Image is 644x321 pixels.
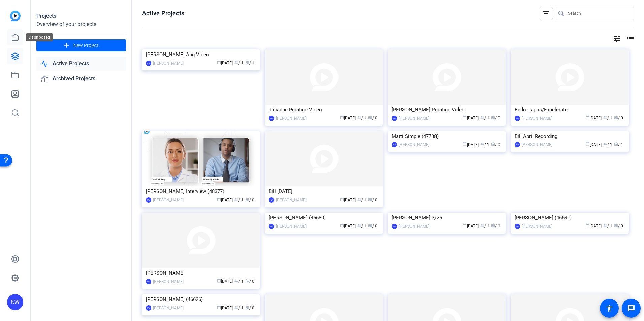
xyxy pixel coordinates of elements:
span: [DATE] [463,116,479,120]
span: calendar_today [217,197,221,201]
span: / 0 [614,116,623,120]
span: / 0 [368,224,377,228]
div: Bill April Recording [515,131,625,141]
span: radio [614,142,618,146]
span: [DATE] [586,142,602,147]
span: calendar_today [463,115,467,119]
div: KW [146,279,151,284]
span: New Project [73,42,99,49]
span: calendar_today [463,142,467,146]
div: Endo Captis/Excelerate [515,105,625,115]
mat-icon: add [62,41,71,50]
input: Search [568,9,629,17]
span: / 0 [245,306,254,310]
div: Overview of your projects [36,20,126,28]
div: KW [392,142,397,147]
span: calendar_today [586,142,590,146]
span: calendar_today [340,197,344,201]
span: / 0 [491,116,500,120]
div: [PERSON_NAME] [522,115,552,122]
span: [DATE] [340,116,356,120]
span: calendar_today [217,305,221,309]
span: calendar_today [463,223,467,227]
span: [DATE] [586,224,602,228]
span: radio [368,115,372,119]
div: Matti Simple (47738) [392,131,502,141]
span: radio [368,223,372,227]
div: KW [146,197,151,203]
div: KW [269,224,274,229]
span: group [234,279,238,283]
span: [DATE] [217,306,233,310]
div: [PERSON_NAME] [276,115,307,122]
span: / 0 [245,279,254,284]
div: [PERSON_NAME] [153,278,184,285]
mat-icon: list [626,35,634,43]
a: Active Projects [36,57,126,71]
div: [PERSON_NAME] [276,223,307,230]
span: group [603,223,607,227]
div: KW [146,305,151,311]
span: / 1 [234,279,244,284]
span: / 1 [234,306,244,310]
span: [DATE] [463,142,479,147]
div: KW [515,116,520,121]
span: / 1 [245,61,254,65]
div: [PERSON_NAME] (46680) [269,213,379,223]
div: [PERSON_NAME] [153,60,184,67]
span: group [357,223,361,227]
div: KW [269,116,274,121]
div: [PERSON_NAME] 3/26 [392,213,502,223]
span: group [603,142,607,146]
div: KW [146,61,151,66]
span: / 1 [357,198,366,202]
span: group [234,305,238,309]
div: [PERSON_NAME] Practice Video [392,105,502,115]
img: blue-gradient.svg [10,11,21,21]
h1: Active Projects [142,9,184,17]
div: KW [269,197,274,203]
span: calendar_today [340,115,344,119]
a: Archived Projects [36,72,126,86]
div: KW [392,116,397,121]
span: radio [491,142,495,146]
span: radio [614,115,618,119]
span: / 1 [480,224,489,228]
div: [PERSON_NAME] [522,141,552,148]
span: radio [245,279,249,283]
span: radio [245,197,249,201]
span: radio [245,305,249,309]
div: [PERSON_NAME] [153,197,184,203]
span: / 1 [234,61,244,65]
span: [DATE] [586,116,602,120]
span: / 1 [234,198,244,202]
span: [DATE] [340,224,356,228]
mat-icon: tune [613,35,621,43]
span: radio [245,60,249,64]
span: [DATE] [217,198,233,202]
div: KW [7,294,23,310]
span: group [480,142,484,146]
span: / 0 [245,198,254,202]
span: radio [491,115,495,119]
span: [DATE] [217,61,233,65]
span: group [480,223,484,227]
span: / 1 [480,142,489,147]
span: group [357,115,361,119]
div: Projects [36,12,126,20]
div: [PERSON_NAME] [276,197,307,203]
div: Bill [DATE] [269,186,379,197]
div: [PERSON_NAME] [146,268,256,278]
div: [PERSON_NAME] (46626) [146,294,256,305]
div: [PERSON_NAME] [399,115,429,122]
div: [PERSON_NAME] Interview (48377) [146,186,256,197]
mat-icon: accessibility [605,304,613,312]
span: radio [491,223,495,227]
span: / 0 [491,142,500,147]
span: / 1 [614,142,623,147]
span: group [480,115,484,119]
span: group [603,115,607,119]
span: / 0 [614,224,623,228]
div: Dashboard [26,33,53,41]
div: KW [515,142,520,147]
